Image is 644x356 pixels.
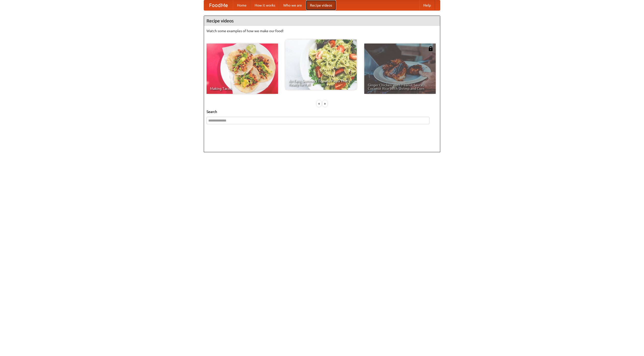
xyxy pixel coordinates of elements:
img: 483408.png [428,46,433,51]
p: Watch some examples of how we make our food! [207,28,437,33]
div: » [323,100,327,107]
a: Recipe videos [306,0,336,10]
a: An Easy, Summery Tomato Pasta That's Ready for Fall [285,39,357,90]
div: « [317,100,321,107]
a: Help [419,0,435,10]
a: Who we are [279,0,306,10]
span: Making Tacos [210,87,274,90]
h5: Search [207,109,437,114]
span: An Easy, Summery Tomato Pasta That's Ready for Fall [289,79,353,86]
a: How it works [251,0,279,10]
a: Making Tacos [207,44,278,94]
a: FoodMe [204,0,233,10]
h4: Recipe videos [204,16,440,26]
a: Home [233,0,251,10]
